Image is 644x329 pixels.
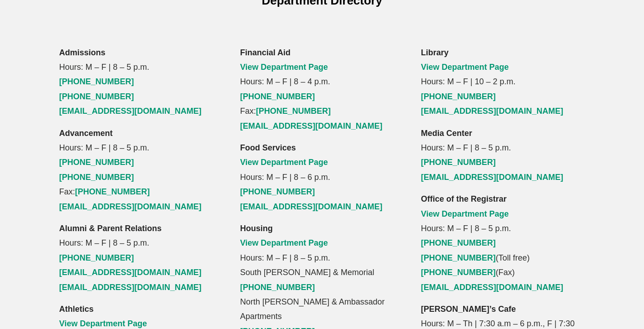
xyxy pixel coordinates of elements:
a: [PHONE_NUMBER] [59,253,134,262]
p: Hours: M – F | 8 – 5 p.m. (Toll free) (Fax) [421,192,585,295]
a: [EMAIL_ADDRESS][DOMAIN_NAME] [59,268,202,277]
a: [PHONE_NUMBER] [59,158,134,167]
a: View Department Page [240,238,328,247]
a: View Department Page [59,319,147,328]
a: [PHONE_NUMBER] [421,238,496,247]
strong: Athletics [59,305,94,314]
a: View Department Page [240,63,328,72]
a: [EMAIL_ADDRESS][DOMAIN_NAME] [59,202,202,211]
a: [PHONE_NUMBER] [421,158,496,167]
strong: Admissions [59,48,106,57]
a: [PHONE_NUMBER] [421,92,496,101]
a: [EMAIL_ADDRESS][DOMAIN_NAME] [59,283,202,292]
strong: Financial Aid [240,48,291,57]
a: [PHONE_NUMBER] [75,187,150,196]
a: [EMAIL_ADDRESS][DOMAIN_NAME] [240,121,383,131]
strong: Food Services [240,143,296,152]
strong: [PERSON_NAME]’s Cafe [421,305,516,314]
p: Hours: M – F | 10 – 2 p.m. [421,45,585,119]
a: [PHONE_NUMBER] [256,106,331,116]
strong: Housing [240,224,273,233]
a: View Department Page [421,209,509,218]
a: [PHONE_NUMBER] [240,92,315,101]
a: View Department Page [421,63,509,72]
a: [EMAIL_ADDRESS][DOMAIN_NAME] [421,173,563,182]
p: Hours: M – F | 8 – 5 p.m. [421,126,585,185]
p: Hours: M – F | 8 – 6 p.m. [240,140,404,214]
strong: Office of the Registrar [421,194,507,203]
p: Hours: M – F | 8 – 4 p.m. Fax: [240,45,404,133]
strong: Media Center [421,129,472,138]
a: [PHONE_NUMBER] [240,283,315,292]
strong: Library [421,48,449,57]
a: [PHONE_NUMBER] [421,253,496,262]
a: [PHONE_NUMBER] [59,92,134,101]
p: Hours: M – F | 8 – 5 p.m. Fax: [59,126,223,214]
a: [PHONE_NUMBER] [59,173,134,182]
strong: Advancement [59,129,113,138]
strong: Alumni & Parent Relations [59,224,162,233]
a: [EMAIL_ADDRESS][DOMAIN_NAME] [421,106,563,116]
p: Hours: M – F | 8 – 5 p.m. [59,45,223,119]
a: [EMAIL_ADDRESS][DOMAIN_NAME] [240,202,383,211]
p: Hours: M – F | 8 – 5 p.m. [59,221,223,295]
a: [EMAIL_ADDRESS][DOMAIN_NAME] [421,283,563,292]
a: View Department Page [240,158,328,167]
a: [PHONE_NUMBER] [421,268,496,277]
a: [PHONE_NUMBER] [240,187,315,196]
a: [PHONE_NUMBER] [59,77,134,86]
a: [EMAIL_ADDRESS][DOMAIN_NAME] [59,106,202,116]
